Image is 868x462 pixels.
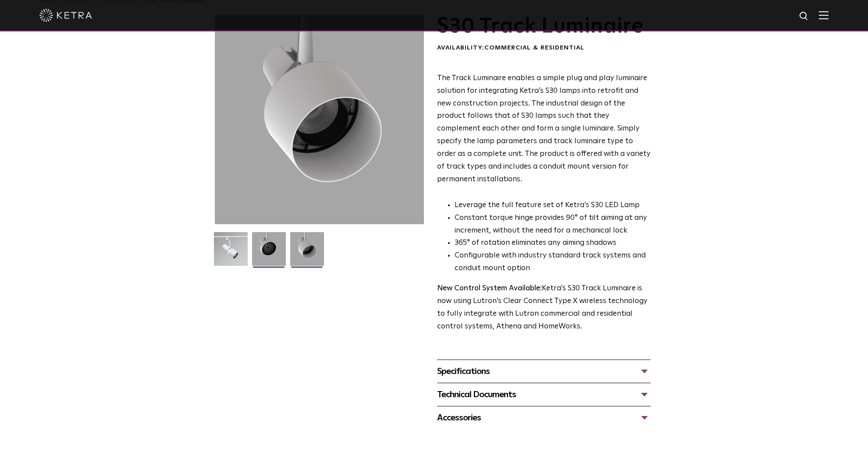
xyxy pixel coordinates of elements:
span: The Track Luminaire enables a simple plug and play luminaire solution for integrating Ketra’s S30... [437,74,651,183]
img: S30-Track-Luminaire-2021-Web-Square [214,232,248,272]
div: Specifications [437,364,651,378]
li: 365° of rotation eliminates any aiming shadows [455,237,651,250]
img: ketra-logo-2019-white [39,9,92,22]
strong: New Control System Available: [437,285,542,292]
img: Hamburger%20Nav.svg [819,11,829,19]
li: Leverage the full feature set of Ketra’s S30 LED Lamp [455,199,651,212]
img: 9e3d97bd0cf938513d6e [290,232,324,272]
img: 3b1b0dc7630e9da69e6b [252,232,286,272]
li: Configurable with industry standard track systems and conduit mount option [455,250,651,275]
div: Technical Documents [437,388,651,402]
li: Constant torque hinge provides 90° of tilt aiming at any increment, without the need for a mechan... [455,212,651,237]
span: Commercial & Residential [484,45,584,51]
div: Availability: [437,44,651,53]
div: Accessories [437,411,651,425]
p: Ketra’s S30 Track Luminaire is now using Lutron’s Clear Connect Type X wireless technology to ful... [437,282,651,333]
img: search icon [799,11,810,22]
